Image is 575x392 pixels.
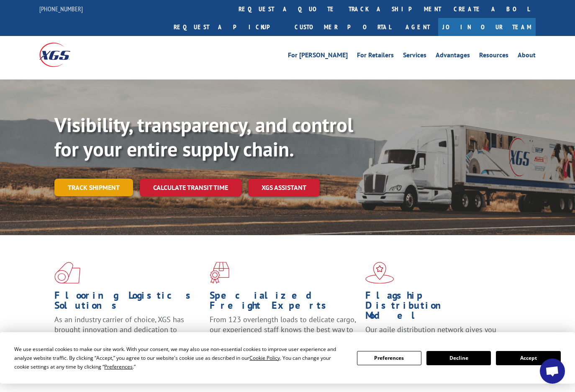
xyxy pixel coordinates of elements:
[365,325,496,354] span: Our agile distribution network gives you nationwide inventory management on demand.
[54,262,80,284] img: xgs-icon-total-supply-chain-intelligence-red
[426,351,491,365] button: Decline
[210,290,359,315] h1: Specialized Freight Experts
[54,290,203,315] h1: Flooring Logistics Solutions
[403,52,426,61] a: Services
[54,179,133,196] a: Track shipment
[210,315,359,352] p: From 123 overlength loads to delicate cargo, our experienced staff knows the best way to move you...
[104,363,133,370] span: Preferences
[140,179,241,197] a: Calculate transit time
[39,5,83,13] a: [PHONE_NUMBER]
[357,52,394,61] a: For Retailers
[540,359,565,384] a: Open chat
[210,262,229,284] img: xgs-icon-focused-on-flooring-red
[365,262,394,284] img: xgs-icon-flagship-distribution-model-red
[496,351,560,365] button: Accept
[249,354,280,361] span: Cookie Policy
[54,112,353,162] b: Visibility, transparency, and control for your entire supply chain.
[167,18,288,36] a: Request a pickup
[436,52,470,61] a: Advantages
[479,52,508,61] a: Resources
[288,52,348,61] a: For [PERSON_NAME]
[248,179,320,197] a: XGS ASSISTANT
[518,52,536,61] a: About
[54,315,184,344] span: As an industry carrier of choice, XGS has brought innovation and dedication to flooring logistics...
[365,290,514,325] h1: Flagship Distribution Model
[288,18,397,36] a: Customer Portal
[438,18,536,36] a: Join Our Team
[357,351,421,365] button: Preferences
[14,345,347,371] div: We use essential cookies to make our site work. With your consent, we may also use non-essential ...
[397,18,438,36] a: Agent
